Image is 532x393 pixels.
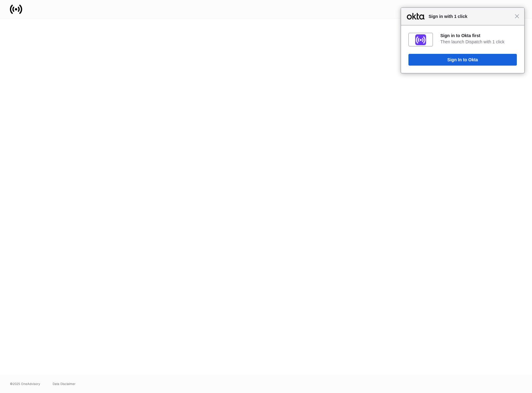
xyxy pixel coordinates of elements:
div: Then launch Dispatch with 1 click [440,39,517,45]
span: Close [515,14,519,19]
button: Sign In to Okta [408,54,517,66]
span: Sign in with 1 click [425,13,515,20]
span: © 2025 OneAdvisory [10,381,40,386]
a: Data Disclaimer [53,381,76,386]
div: Sign in to Okta first [440,33,517,38]
img: fs01jxrofoggULhDH358 [415,34,426,45]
